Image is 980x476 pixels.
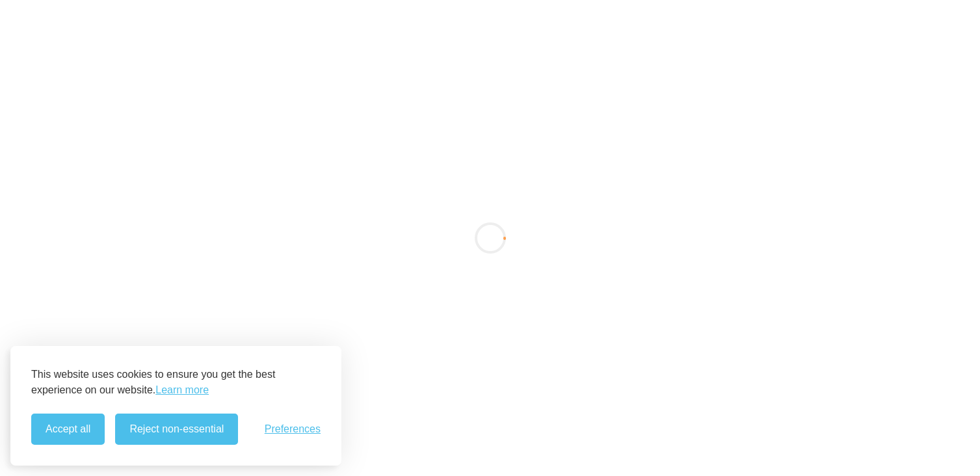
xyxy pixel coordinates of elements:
[265,423,321,435] span: Preferences
[115,414,238,445] button: Reject non-essential
[31,414,105,445] button: Accept all cookies
[31,367,321,398] p: This website uses cookies to ensure you get the best experience on our website.
[155,382,209,398] a: Learn more
[265,423,321,435] button: Toggle preferences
